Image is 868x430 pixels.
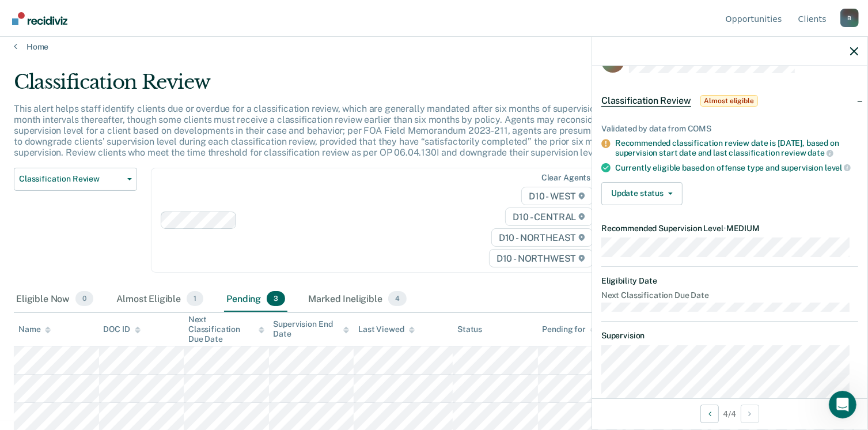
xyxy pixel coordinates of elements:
[104,325,141,334] div: DOC ID
[521,187,593,205] span: D10 - WEST
[543,325,596,334] div: Pending for
[592,82,867,119] div: Classification ReviewAlmost eligible
[741,405,759,423] button: Next Opportunity
[601,331,858,341] dt: Supervision
[505,208,593,226] span: D10 - CENTRAL
[274,319,350,339] div: Supervision End Date
[615,138,858,158] div: Recommended classification review date is [DATE], based on supervision start date and last classi...
[267,291,285,306] span: 3
[491,228,593,247] span: D10 - NORTHEAST
[601,276,858,286] dt: Eligibility Date
[723,224,726,233] span: •
[358,325,414,334] div: Last Viewed
[14,70,665,103] div: Classification Review
[306,286,409,312] div: Marked Ineligible
[601,124,858,134] div: Validated by data from COMS
[457,325,482,334] div: Status
[14,103,657,159] p: This alert helps staff identify clients due or overdue for a classification review, which are gen...
[388,291,407,306] span: 4
[840,9,859,27] button: Profile dropdown button
[14,286,96,312] div: Eligible Now
[601,182,683,205] button: Update status
[489,249,593,267] span: D10 - NORTHWEST
[700,95,758,107] span: Almost eligible
[840,9,859,27] div: B
[601,291,858,300] dt: Next Classification Due Date
[19,174,123,184] span: Classification Review
[75,291,93,306] span: 0
[592,398,867,429] div: 4 / 4
[18,325,51,334] div: Name
[700,405,719,423] button: Previous Opportunity
[188,315,264,344] div: Next Classification Due Date
[615,163,858,173] div: Currently eligible based on offense type and supervision
[14,42,854,52] a: Home
[114,286,206,312] div: Almost Eligible
[12,12,67,25] img: Recidiviz
[601,224,858,233] dt: Recommended Supervision Level MEDIUM
[224,286,287,312] div: Pending
[541,173,590,183] div: Clear agents
[187,291,203,306] span: 1
[601,95,691,107] span: Classification Review
[825,163,851,172] span: level
[829,391,856,418] iframe: Intercom live chat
